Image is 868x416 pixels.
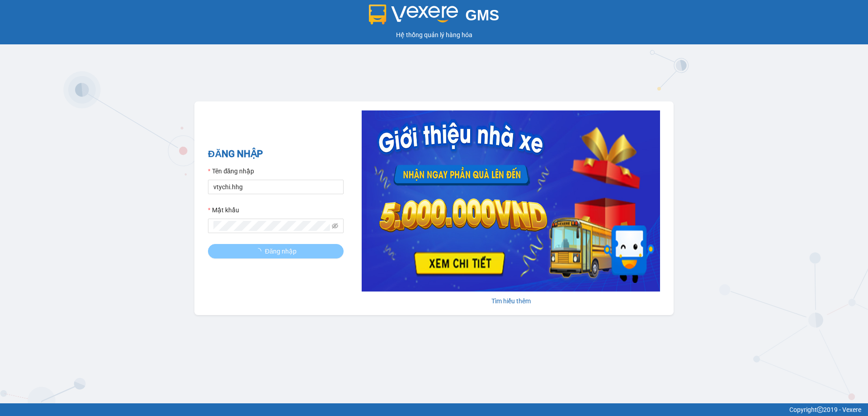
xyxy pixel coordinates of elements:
[332,223,338,229] span: eye-invisible
[369,14,500,21] a: GMS
[208,180,344,194] input: Tên đăng nhập
[362,296,660,306] div: Tìm hiểu thêm
[255,248,265,254] span: loading
[208,205,239,215] label: Mật khẩu
[208,147,344,162] h2: ĐĂNG NHẬP
[213,221,330,231] input: Mật khẩu
[7,405,861,415] div: Copyright 2019 - Vexere
[265,246,297,256] span: Đăng nhập
[2,30,866,40] div: Hệ thống quản lý hàng hóa
[362,110,660,292] img: banner-0
[817,406,823,413] span: copyright
[208,166,254,176] label: Tên đăng nhập
[465,7,499,24] span: GMS
[208,244,344,258] button: Đăng nhập
[369,5,458,24] img: logo 2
